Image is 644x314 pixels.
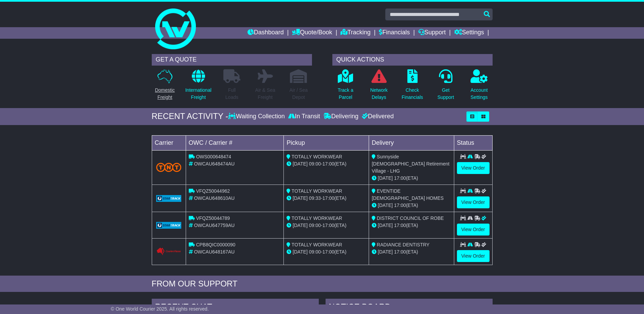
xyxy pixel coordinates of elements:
[292,215,342,221] span: TOTALLY WORKWEAR
[372,188,444,201] span: EVENTIDE [DEMOGRAPHIC_DATA] HOMES
[194,195,235,201] span: OWCAU648610AU
[437,87,454,101] p: Get Support
[454,135,492,150] td: Status
[185,69,212,105] a: InternationalFreight
[196,154,231,159] span: OWS000648474
[437,69,454,105] a: GetSupport
[341,27,370,39] a: Tracking
[454,27,484,39] a: Settings
[372,222,451,229] div: (ETA)
[401,69,423,105] a: CheckFinancials
[156,163,182,172] img: TNT_Domestic.png
[337,69,354,105] a: Track aParcel
[457,224,490,235] a: View Order
[255,87,275,101] p: Air & Sea Freight
[322,113,360,120] div: Delivering
[290,87,308,101] p: Air / Sea Depot
[378,223,393,228] span: [DATE]
[223,87,240,101] p: Full Loads
[292,242,342,247] span: TOTALLY WORKWEAR
[287,113,322,120] div: In Transit
[471,87,488,101] p: Account Settings
[284,135,369,150] td: Pickup
[186,135,284,150] td: OWC / Carrier #
[309,161,321,167] span: 09:00
[372,248,451,256] div: (ETA)
[309,195,321,201] span: 09:33
[457,196,490,208] a: View Order
[372,202,451,209] div: (ETA)
[287,222,366,229] div: - (ETA)
[394,203,406,208] span: 17:00
[287,195,366,202] div: - (ETA)
[111,306,209,312] span: © One World Courier 2025. All rights reserved.
[309,223,321,228] span: 09:00
[196,242,235,247] span: CPB8QIC0000090
[323,223,334,228] span: 17:00
[292,188,342,194] span: TOTALLY WORKWEAR
[379,27,410,39] a: Financials
[194,161,235,167] span: OWCAU648474AU
[394,249,406,255] span: 17:00
[287,248,366,256] div: - (ETA)
[360,113,394,120] div: Delivered
[323,195,334,201] span: 17:00
[156,222,182,229] img: GetCarrierServiceLogo
[370,69,388,105] a: NetworkDelays
[287,160,366,168] div: - (ETA)
[394,175,406,181] span: 17:00
[372,154,449,174] span: Sunnyside [DEMOGRAPHIC_DATA] Retirement Village - LHG
[457,162,490,174] a: View Order
[194,223,235,228] span: OWCAU647759AU
[378,249,393,255] span: [DATE]
[338,87,353,101] p: Track a Parcel
[247,27,284,39] a: Dashboard
[292,154,342,159] span: TOTALLY WORKWEAR
[332,54,493,66] div: QUICK ACTIONS
[196,188,230,194] span: VFQZ50044962
[394,223,406,228] span: 17:00
[293,195,308,201] span: [DATE]
[293,223,308,228] span: [DATE]
[156,247,182,256] img: GetCarrierServiceLogo
[152,111,228,121] div: RECENT ACTIVITY -
[372,175,451,182] div: (ETA)
[457,250,490,262] a: View Order
[194,249,235,255] span: OWCAU648167AU
[156,195,182,202] img: GetCarrierServiceLogo
[185,87,211,101] p: International Freight
[293,249,308,255] span: [DATE]
[418,27,446,39] a: Support
[470,69,488,105] a: AccountSettings
[370,87,387,101] p: Network Delays
[293,161,308,167] span: [DATE]
[155,87,174,101] p: Domestic Freight
[196,215,230,221] span: VFQZ50044789
[378,175,393,181] span: [DATE]
[323,249,334,255] span: 17:00
[292,27,332,39] a: Quote/Book
[369,135,454,150] td: Delivery
[154,69,175,105] a: DomesticFreight
[309,249,321,255] span: 09:00
[377,215,444,221] span: DISTRICT COUNCIL OF ROBE
[402,87,423,101] p: Check Financials
[152,135,186,150] td: Carrier
[377,242,429,247] span: RADIANCE DENTISTRY
[378,203,393,208] span: [DATE]
[323,161,334,167] span: 17:00
[228,113,286,120] div: Waiting Collection
[152,279,493,289] div: FROM OUR SUPPORT
[152,54,312,66] div: GET A QUOTE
